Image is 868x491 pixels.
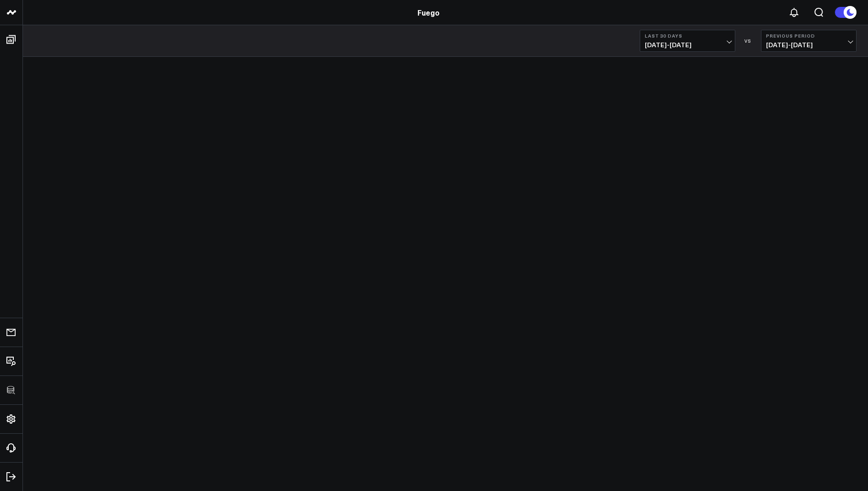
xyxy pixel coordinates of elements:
[417,7,440,17] a: Fuego
[761,30,857,52] button: Previous Period[DATE]-[DATE]
[640,30,735,52] button: Last 30 Days[DATE]-[DATE]
[740,38,756,44] div: VS
[645,33,730,39] b: Last 30 Days
[766,41,851,49] span: [DATE] - [DATE]
[766,33,851,39] b: Previous Period
[645,41,730,49] span: [DATE] - [DATE]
